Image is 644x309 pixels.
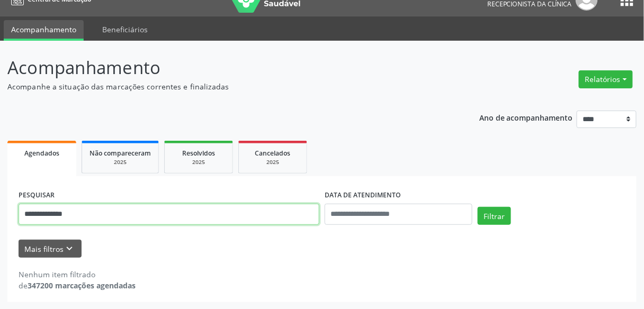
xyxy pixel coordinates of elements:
[19,280,136,291] div: de
[19,240,82,258] button: Mais filtroskeyboard_arrow_down
[28,280,136,290] strong: 347200 marcações agendadas
[19,269,136,280] div: Nenhum item filtrado
[325,187,401,204] label: DATA DE ATENDIMENTO
[19,187,55,204] label: PESQUISAR
[172,158,225,166] div: 2025
[7,81,448,92] p: Acompanhe a situação das marcações correntes e finalizadas
[255,149,291,158] span: Cancelados
[4,20,84,41] a: Acompanhamento
[478,207,511,225] button: Filtrar
[182,149,215,158] span: Resolvidos
[7,54,448,81] p: Acompanhamento
[95,20,155,39] a: Beneficiários
[24,149,59,158] span: Agendados
[90,158,151,166] div: 2025
[64,243,76,255] i: keyboard_arrow_down
[479,111,573,124] p: Ano de acompanhamento
[579,70,633,88] button: Relatórios
[246,158,299,166] div: 2025
[90,149,151,158] span: Não compareceram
